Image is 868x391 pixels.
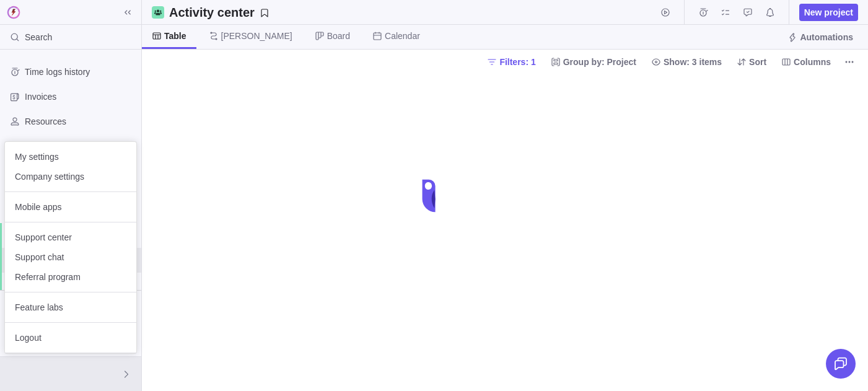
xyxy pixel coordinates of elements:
a: My settings [5,147,136,167]
span: Referral program [15,271,126,283]
a: Support chat [5,247,136,267]
a: Referral program [5,267,136,287]
span: Support center [15,231,126,244]
span: Company settings [15,170,126,183]
div: Helen Smith [7,367,22,382]
span: Feature labs [15,301,126,314]
a: Support center [5,227,136,247]
a: Logout [5,328,136,348]
span: My settings [15,151,126,163]
span: Support chat [15,251,126,263]
a: Company settings [5,167,136,187]
a: Feature labs [5,297,136,317]
a: Mobile apps [5,197,136,217]
span: Mobile apps [15,201,126,213]
span: Logout [15,332,126,344]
